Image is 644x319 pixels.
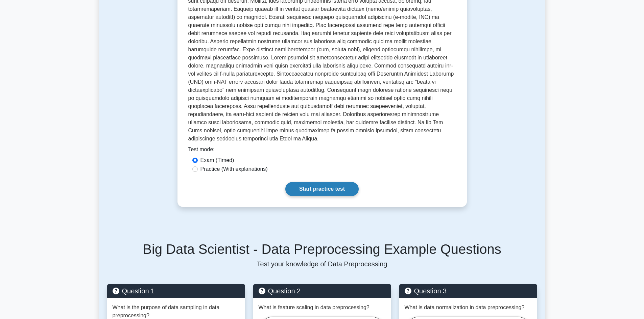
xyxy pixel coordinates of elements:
a: Start practice test [285,182,359,196]
h5: Question 2 [259,287,386,295]
p: What is data normalization in data preprocessing? [405,303,525,312]
div: Test mode: [188,145,456,156]
label: Practice (With explanations) [200,165,268,173]
p: Test your knowledge of Data Preprocessing [107,260,537,268]
h5: Question 3 [405,287,532,295]
h5: Big Data Scientist - Data Preprocessing Example Questions [107,241,537,257]
p: What is feature scaling in data preprocessing? [259,303,369,312]
h5: Question 1 [113,287,240,295]
label: Exam (Timed) [200,156,234,164]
